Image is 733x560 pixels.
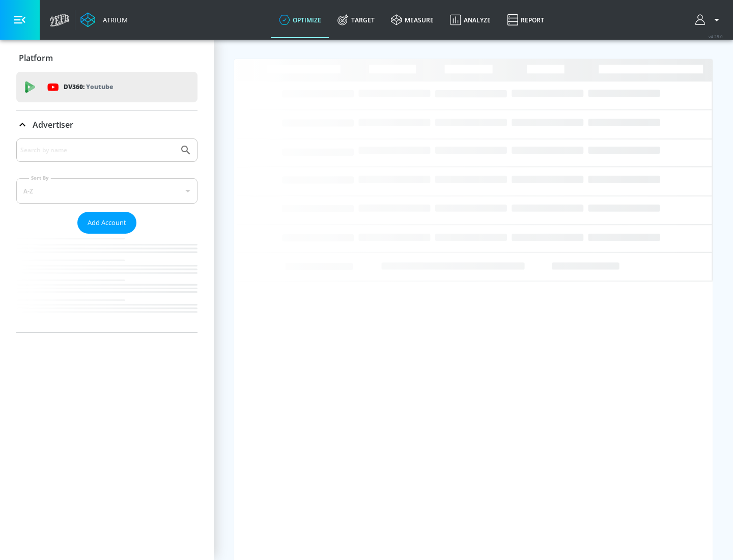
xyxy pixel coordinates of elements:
div: Platform [16,44,198,72]
a: measure [383,2,442,38]
a: Analyze [442,2,499,38]
div: DV360: Youtube [16,72,198,102]
div: Advertiser [16,110,198,139]
div: Atrium [99,15,128,24]
p: Advertiser [33,119,73,130]
label: Sort By [29,175,51,181]
p: DV360: [64,81,113,93]
p: Youtube [86,81,113,92]
a: Report [499,2,552,38]
span: Add Account [88,217,126,229]
a: Atrium [80,12,128,27]
a: optimize [271,2,329,38]
input: Search by name [20,144,175,157]
nav: list of Advertiser [16,234,198,332]
div: A-Z [16,178,198,204]
button: Add Account [77,212,136,234]
a: Target [329,2,383,38]
div: Advertiser [16,138,198,332]
p: Platform [19,52,53,64]
span: v 4.28.0 [709,34,723,39]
